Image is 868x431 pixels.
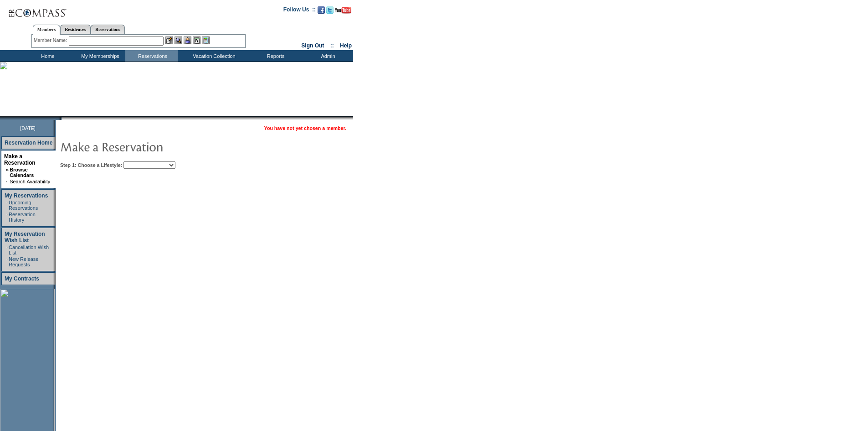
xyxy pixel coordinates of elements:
[301,50,353,62] td: Admin
[5,231,45,244] a: My Reservation Wish List
[33,25,61,35] a: Members
[20,125,36,131] span: [DATE]
[202,36,210,44] img: b_calculator.gif
[165,36,173,44] img: b_edit.gif
[175,36,182,44] img: View
[6,167,9,172] b: »
[6,244,8,255] td: ·
[330,42,334,49] span: ::
[178,50,248,62] td: Vacation Collection
[5,140,52,146] a: Reservation Home
[58,116,62,120] img: promoShadowLeftCorner.gif
[9,256,38,267] a: New Release Requests
[326,9,334,15] a: Follow us on Twitter
[9,200,38,211] a: Upcoming Reservations
[283,5,316,16] td: Follow Us ::
[21,50,73,62] td: Home
[318,6,325,14] img: Become our fan on Facebook
[184,36,191,44] img: Impersonate
[248,50,301,62] td: Reports
[5,275,39,282] a: My Contracts
[193,36,200,44] img: Reservations
[125,50,178,62] td: Reservations
[91,25,125,34] a: Reservations
[60,162,122,168] b: Step 1: Choose a Lifestyle:
[60,137,242,156] img: pgTtlMakeReservation.gif
[60,25,91,34] a: Residences
[62,116,62,120] img: blank.gif
[4,153,36,166] a: Make a Reservation
[326,6,334,14] img: Follow us on Twitter
[264,125,346,131] span: You have not yet chosen a member.
[6,179,9,184] td: ·
[6,200,8,211] td: ·
[6,256,8,267] td: ·
[9,212,36,223] a: Reservation History
[301,42,324,49] a: Sign Out
[340,42,352,49] a: Help
[73,50,125,62] td: My Memberships
[10,167,34,178] a: Browse Calendars
[318,9,325,15] a: Become our fan on Facebook
[34,36,69,44] div: Member Name:
[335,7,351,14] img: Subscribe to our YouTube Channel
[335,9,351,15] a: Subscribe to our YouTube Channel
[9,244,49,255] a: Cancellation Wish List
[10,179,50,184] a: Search Availability
[5,192,48,199] a: My Reservations
[6,212,8,223] td: ·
